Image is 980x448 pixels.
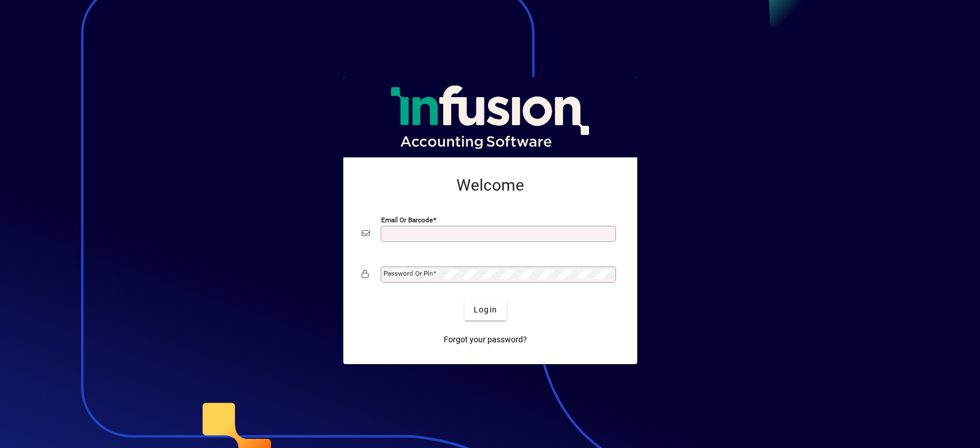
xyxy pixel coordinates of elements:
mat-label: Email or Barcode [381,215,433,223]
button: Login [464,300,506,320]
span: Login [474,304,497,316]
a: Forgot your password? [439,330,532,350]
mat-label: Password or Pin [384,269,433,277]
h2: Welcome [362,176,619,195]
span: Forgot your password? [444,334,527,346]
